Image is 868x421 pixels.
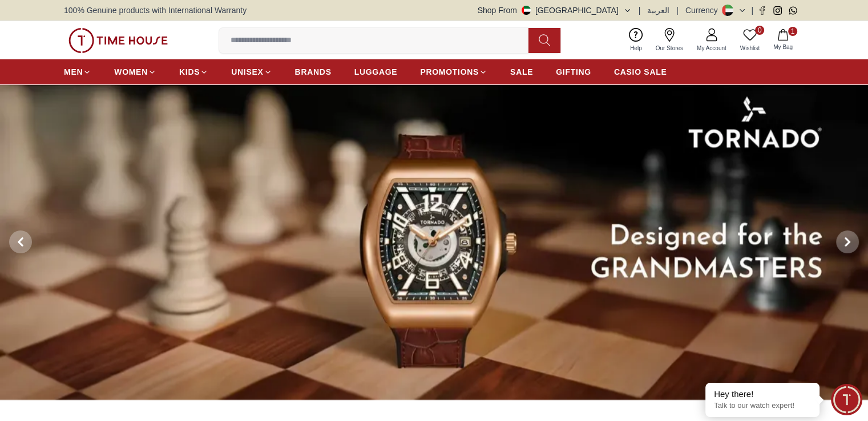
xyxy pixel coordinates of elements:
span: 0 [755,26,764,35]
span: UNISEX [231,66,263,78]
a: Our Stores [649,26,690,55]
span: My Account [692,44,731,52]
div: Chat Widget [831,384,862,415]
a: 0Wishlist [733,26,766,55]
span: Our Stores [651,44,688,52]
img: ... [68,28,168,53]
a: KIDS [179,62,208,82]
span: KIDS [179,66,200,78]
a: GIFTING [556,62,591,82]
button: 1My Bag [766,27,800,54]
p: Talk to our watch expert! [714,401,811,411]
span: 1 [788,27,797,36]
span: | [639,5,641,16]
a: Whatsapp [789,6,797,15]
div: Hey there! [714,388,811,400]
span: PROMOTIONS [420,66,479,78]
a: UNISEX [231,62,272,82]
a: Facebook [758,6,766,15]
a: MEN [64,62,91,82]
span: Help [625,44,647,52]
a: BRANDS [295,62,332,82]
button: العربية [647,5,669,16]
a: WOMEN [114,62,156,82]
a: PROMOTIONS [420,62,487,82]
span: WOMEN [114,66,148,78]
span: My Bag [769,43,797,51]
span: Wishlist [736,44,764,52]
a: CASIO SALE [614,62,667,82]
span: GIFTING [556,66,591,78]
button: Shop From[GEOGRAPHIC_DATA] [478,5,632,16]
div: Currency [685,5,722,16]
span: BRANDS [295,66,332,78]
a: LUGGAGE [354,62,398,82]
span: 100% Genuine products with International Warranty [64,5,247,16]
span: CASIO SALE [614,66,667,78]
span: SALE [510,66,533,78]
a: Instagram [773,6,782,15]
img: United Arab Emirates [522,6,531,15]
span: | [676,5,679,16]
a: Help [623,26,649,55]
a: SALE [510,62,533,82]
span: | [751,5,753,16]
span: LUGGAGE [354,66,398,78]
span: MEN [64,66,83,78]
